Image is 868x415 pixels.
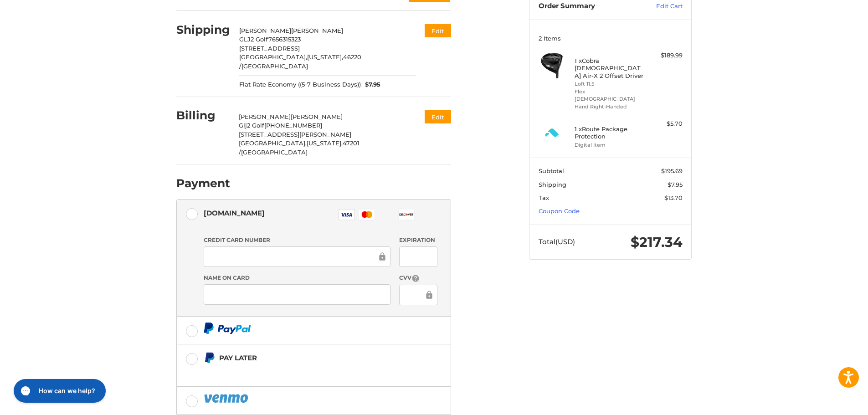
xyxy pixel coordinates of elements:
h4: 1 x Cobra [DEMOGRAPHIC_DATA] Air-X 2 Offset Driver [575,57,644,79]
span: [PERSON_NAME] [291,27,343,34]
h2: Shipping [176,23,230,37]
h3: 2 Items [539,35,683,42]
span: [GEOGRAPHIC_DATA] [241,62,308,70]
span: GLJ2 Golf [239,36,268,43]
h2: Payment [176,176,230,190]
span: [US_STATE], [307,53,343,61]
span: Flat Rate Economy ((5-7 Business Days)) [239,80,361,89]
img: PayPal icon [204,393,250,404]
span: $217.34 [631,234,683,251]
h4: 1 x Route Package Protection [575,125,644,140]
span: [PHONE_NUMBER] [264,122,322,129]
span: Glj2 Golf [239,122,264,129]
li: Hand Right-Handed [575,103,644,111]
span: [GEOGRAPHIC_DATA] [241,149,308,156]
iframe: Gorgias live chat messenger [9,376,108,406]
span: [GEOGRAPHIC_DATA], [239,139,307,147]
img: Pay Later icon [204,352,215,364]
div: $189.99 [647,51,683,60]
label: Expiration [399,236,437,244]
li: Digital Item [575,141,644,149]
span: Shipping [539,181,566,188]
label: Name on Card [204,274,390,282]
a: Edit Cart [637,2,683,11]
li: Loft 11.5 [575,80,644,88]
a: Coupon Code [539,207,580,215]
span: [US_STATE], [307,139,343,147]
span: Total (USD) [539,237,575,246]
span: $13.70 [664,194,683,201]
span: $7.95 [668,181,683,188]
span: [GEOGRAPHIC_DATA], [239,53,307,61]
h2: Billing [176,108,230,123]
button: Edit [425,24,451,37]
span: [STREET_ADDRESS] [239,45,300,52]
div: [DOMAIN_NAME] [204,205,265,220]
span: 47201 / [239,139,360,156]
span: [PERSON_NAME] [239,113,291,120]
span: 46220 / [239,53,361,70]
iframe: PayPal Message 2 [204,367,394,375]
div: $5.70 [647,119,683,128]
li: Flex [DEMOGRAPHIC_DATA] [575,88,644,103]
span: Tax [539,194,549,201]
label: Credit Card Number [204,236,390,244]
span: [PERSON_NAME] [291,113,343,120]
span: $7.95 [361,80,381,89]
h3: Order Summary [539,2,637,11]
button: Edit [425,110,451,123]
label: CVV [399,274,437,282]
div: Pay Later [219,350,394,365]
span: 7656315323 [268,36,301,43]
span: [PERSON_NAME] [239,27,291,34]
span: Subtotal [539,167,564,174]
img: PayPal icon [204,323,251,334]
span: [STREET_ADDRESS][PERSON_NAME] [239,131,351,138]
span: $195.69 [661,167,683,174]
